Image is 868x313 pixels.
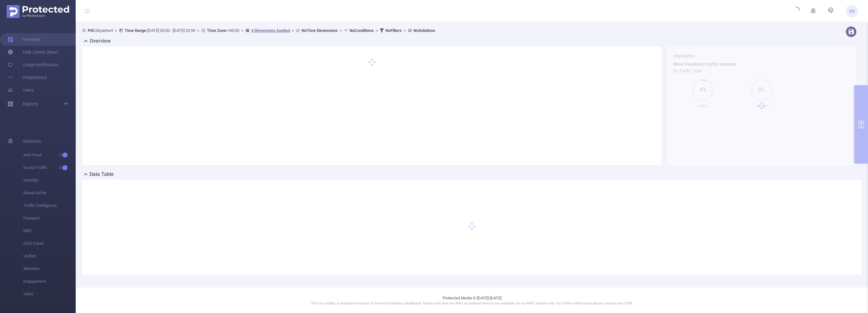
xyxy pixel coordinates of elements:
b: Time Range: [125,28,147,33]
span: > [113,28,119,33]
span: Traffic Intelligence [23,199,76,212]
span: Reports [23,101,38,106]
span: > [402,28,408,33]
span: Visibility [23,174,76,187]
a: Integrations [8,71,47,84]
span: > [290,28,296,33]
span: Solutions [23,135,41,147]
p: This is a stable, in production version of Protected Media's dashboard. Please note that the MRC ... [91,301,852,306]
span: Skyadvert [DATE] 00:00 - [DATE] 23:59 +00:00 [82,28,435,33]
a: Reports [23,98,38,110]
span: Click Fraud [23,237,76,250]
span: > [338,28,344,33]
span: Invalid Traffic [23,161,76,174]
i: icon: loading [792,7,800,15]
span: > [195,28,201,33]
span: Passport [23,212,76,225]
a: Usage Notification [8,58,59,71]
span: Brand Safety [23,187,76,199]
h2: Overview [90,37,111,45]
span: Attention [23,262,76,275]
span: Engagement [23,275,76,288]
span: > [239,28,245,33]
a: Users [8,84,34,96]
span: Anti-Fraud [23,149,76,161]
b: PID: [88,28,95,33]
span: Unified [23,250,76,262]
i: icon: user [82,28,88,33]
u: 4 Dimensions Applied [251,28,290,33]
b: No Time Dimensions [302,28,338,33]
b: No Filters [385,28,402,33]
img: Protected Media [7,5,69,18]
b: No Conditions [349,28,374,33]
b: Time Zone: [207,28,227,33]
span: > [374,28,380,33]
a: Help Center (New) [8,46,58,58]
span: MRC [23,225,76,237]
span: Video [23,288,76,300]
span: VG [849,5,855,17]
h2: Data Table [90,171,114,178]
b: No Solutions [413,28,435,33]
a: Overview [8,33,41,46]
